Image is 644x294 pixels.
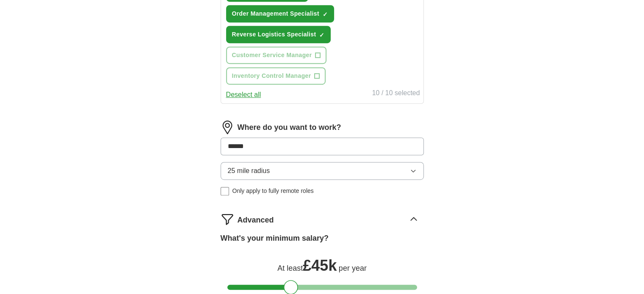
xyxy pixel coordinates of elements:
[372,88,420,100] div: 10 / 10 selected
[226,47,327,64] button: Customer Service Manager
[323,11,328,18] span: ✓
[232,51,312,60] span: Customer Service Manager
[238,122,341,133] label: Where do you want to work?
[277,264,303,272] span: At least
[319,32,324,38] span: ✓
[226,26,331,43] button: Reverse Logistics Specialist✓
[232,71,311,80] span: Inventory Control Manager
[226,5,334,22] button: Order Management Specialist✓
[228,166,270,176] span: 25 mile radius
[339,264,367,272] span: per year
[221,121,234,134] img: location.png
[232,9,319,18] span: Order Management Specialist
[226,67,326,85] button: Inventory Control Manager
[232,187,314,195] span: Only apply to fully remote roles
[221,233,329,244] label: What's your minimum salary?
[232,30,316,39] span: Reverse Logistics Specialist
[303,257,337,274] span: £ 45k
[221,162,424,180] button: 25 mile radius
[226,90,261,100] button: Deselect all
[221,187,229,195] input: Only apply to fully remote roles
[221,212,234,226] img: filter
[238,214,274,226] span: Advanced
